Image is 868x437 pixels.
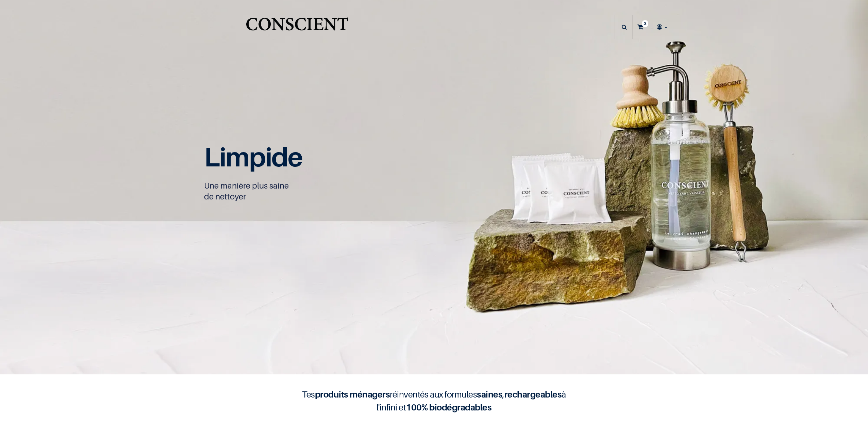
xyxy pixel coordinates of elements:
[315,389,390,400] b: produits ménagers
[642,20,648,27] sup: 3
[477,389,502,400] b: saines
[245,14,350,41] a: Logo of Conscient
[504,389,562,400] b: rechargeables
[204,141,302,173] span: Limpide
[406,402,491,412] b: 100% biodégradables
[204,180,425,202] p: Une manière plus saine de nettoyer
[298,388,570,414] h4: Tes réinventés aux formules , à l'infini et
[245,14,350,41] img: Conscient
[633,15,652,39] a: 3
